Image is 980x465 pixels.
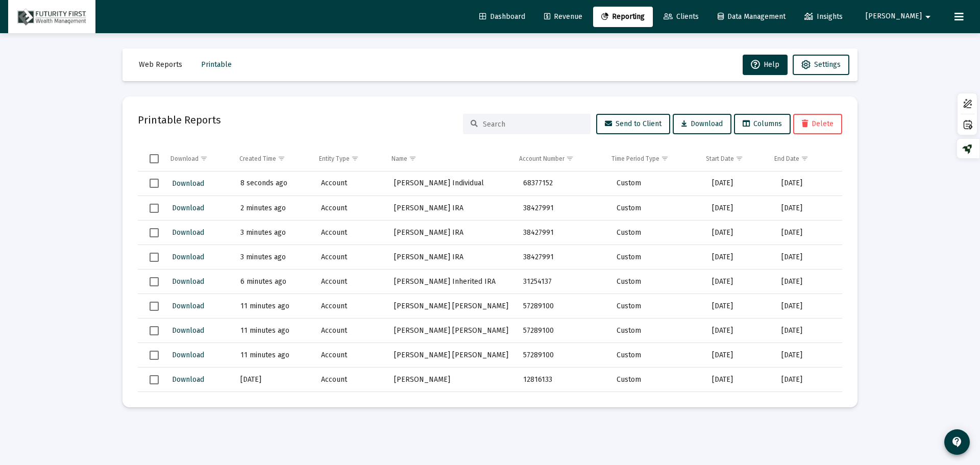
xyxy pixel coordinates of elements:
[351,155,359,162] span: Show filter options for column 'Entity Type'
[519,155,565,163] div: Account Number
[609,368,705,392] td: Custom
[664,12,699,21] span: Clients
[172,204,204,212] span: Download
[131,55,190,75] button: Web Reports
[734,114,791,134] button: Columns
[705,245,774,270] td: [DATE]
[774,270,842,294] td: [DATE]
[150,204,159,213] div: Select row
[609,245,705,270] td: Custom
[699,146,768,171] td: Column Start Date
[138,112,221,128] h2: Printable Reports
[793,55,849,75] button: Settings
[736,155,743,162] span: Show filter options for column 'Start Date'
[774,294,842,319] td: [DATE]
[705,196,774,221] td: [DATE]
[853,6,946,27] button: [PERSON_NAME]
[774,155,799,163] div: End Date
[233,294,314,319] td: 11 minutes ago
[814,60,841,69] span: Settings
[604,146,699,171] td: Column Time Period Type
[536,7,591,27] a: Revenue
[566,155,574,162] span: Show filter options for column 'Account Number'
[609,319,705,343] td: Custom
[387,172,516,196] td: [PERSON_NAME] Individual
[743,119,782,128] span: Columns
[171,176,205,191] button: Download
[314,392,387,417] td: Account
[150,228,159,237] div: Select row
[172,277,204,286] span: Download
[793,114,842,134] button: Delete
[319,155,350,163] div: Entity Type
[387,196,516,221] td: [PERSON_NAME] IRA
[471,7,533,27] a: Dashboard
[516,221,609,245] td: 38427991
[767,146,835,171] td: Column End Date
[171,348,205,362] button: Download
[796,7,851,27] a: Insights
[233,343,314,368] td: 11 minutes ago
[171,372,205,387] button: Download
[409,155,416,162] span: Show filter options for column 'Name'
[171,201,205,215] button: Download
[139,60,182,69] span: Web Reports
[314,172,387,196] td: Account
[516,343,609,368] td: 57289100
[314,368,387,392] td: Account
[544,12,582,21] span: Revenue
[233,368,314,392] td: [DATE]
[951,436,963,448] mat-icon: contact_support
[774,245,842,270] td: [DATE]
[516,172,609,196] td: 68377152
[655,7,707,27] a: Clients
[171,274,205,289] button: Download
[150,277,159,286] div: Select row
[705,172,774,196] td: [DATE]
[801,155,808,162] span: Show filter options for column 'End Date'
[233,196,314,221] td: 2 minutes ago
[171,250,205,264] button: Download
[516,392,609,417] td: 12816133
[705,270,774,294] td: [DATE]
[387,392,516,417] td: [PERSON_NAME]
[516,294,609,319] td: 57289100
[774,196,842,221] td: [DATE]
[774,392,842,417] td: [DATE]
[150,302,159,311] div: Select row
[611,155,659,163] div: Time Period Type
[516,196,609,221] td: 38427991
[387,221,516,245] td: [PERSON_NAME] IRA
[232,146,312,171] td: Column Created Time
[384,146,512,171] td: Column Name
[605,119,661,128] span: Send to Client
[609,392,705,417] td: Custom
[172,253,204,261] span: Download
[233,319,314,343] td: 11 minutes ago
[609,294,705,319] td: Custom
[774,368,842,392] td: [DATE]
[387,270,516,294] td: [PERSON_NAME] Inherited IRA
[706,155,734,163] div: Start Date
[233,172,314,196] td: 8 seconds ago
[804,12,843,21] span: Insights
[681,119,723,128] span: Download
[743,55,788,75] button: Help
[172,179,204,188] span: Download
[171,299,205,313] button: Download
[138,146,842,392] div: Data grid
[314,319,387,343] td: Account
[172,326,204,335] span: Download
[516,319,609,343] td: 57289100
[171,225,205,240] button: Download
[512,146,604,171] td: Column Account Number
[516,368,609,392] td: 12816133
[233,221,314,245] td: 3 minutes ago
[774,172,842,196] td: [DATE]
[709,7,794,27] a: Data Management
[387,319,516,343] td: [PERSON_NAME] [PERSON_NAME]
[516,245,609,270] td: 38427991
[516,270,609,294] td: 31254137
[705,221,774,245] td: [DATE]
[673,114,731,134] button: Download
